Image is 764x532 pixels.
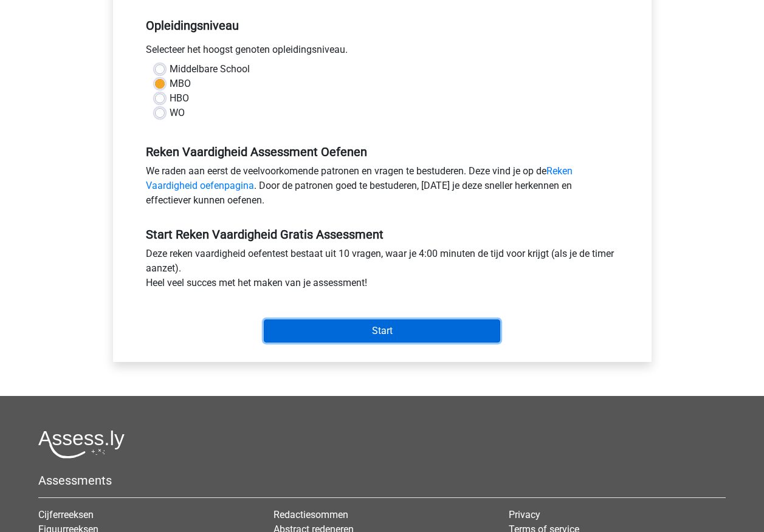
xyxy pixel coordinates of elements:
[146,145,619,159] h5: Reken Vaardigheid Assessment Oefenen
[264,319,500,343] input: Start
[146,227,619,242] h5: Start Reken Vaardigheid Gratis Assessment
[137,43,628,62] div: Selecteer het hoogst genoten opleidingsniveau.
[137,247,628,295] div: Deze reken vaardigheid oefentest bestaat uit 10 vragen, waar je 4:00 minuten de tijd voor krijgt ...
[509,509,540,520] a: Privacy
[38,473,726,488] h5: Assessments
[38,430,125,459] img: Assessly logo
[170,62,250,77] label: Middelbare School
[170,106,185,120] label: WO
[170,77,191,91] label: MBO
[274,509,348,520] a: Redactiesommen
[137,164,628,213] div: We raden aan eerst de veelvoorkomende patronen en vragen te bestuderen. Deze vind je op de . Door...
[38,509,94,520] a: Cijferreeksen
[146,13,619,38] h5: Opleidingsniveau
[170,91,189,106] label: HBO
